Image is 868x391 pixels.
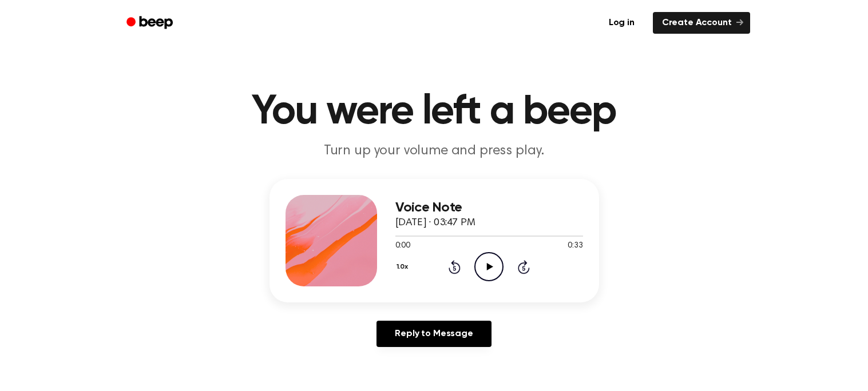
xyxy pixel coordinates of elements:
span: [DATE] · 03:47 PM [395,218,475,228]
span: 0:00 [395,240,410,252]
a: Reply to Message [376,321,491,347]
h1: You were left a beep [141,91,727,133]
a: Beep [118,12,183,34]
h3: Voice Note [395,200,583,216]
button: 1.0x [395,257,413,277]
a: Log in [597,10,646,36]
a: Create Account [653,12,750,34]
p: Turn up your volume and press play. [215,142,654,161]
span: 0:33 [568,240,582,252]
